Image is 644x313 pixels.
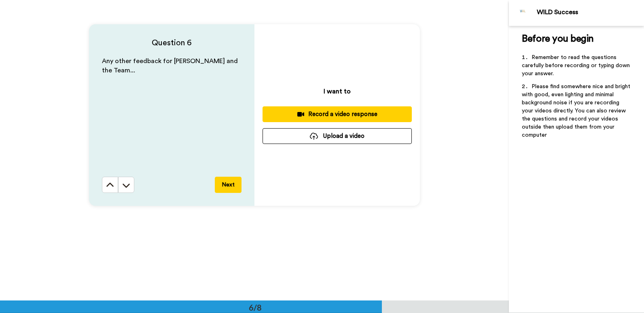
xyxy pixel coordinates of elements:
[263,128,412,144] button: Upload a video
[537,8,644,16] div: WILD Success
[522,34,593,44] span: Before you begin
[236,302,275,313] div: 6/8
[102,58,239,74] span: Any other feedback for [PERSON_NAME] and the Team...
[513,3,533,23] img: Profile Image
[263,106,412,122] button: Record a video response
[215,177,241,193] button: Next
[522,84,632,138] span: Please find somewhere nice and bright with good, even lighting and minimal background noise if yo...
[269,110,405,118] div: Record a video response
[102,37,241,49] h4: Question 6
[522,55,631,76] span: Remember to read the questions carefully before recording or typing down your answer.
[324,87,351,96] p: I want to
